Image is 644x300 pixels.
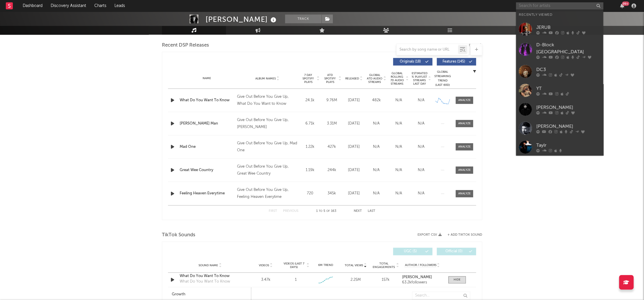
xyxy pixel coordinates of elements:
[344,97,364,103] div: [DATE]
[405,263,436,267] span: Author / Followers
[344,191,364,196] div: [DATE]
[310,208,342,215] div: 1 5 163
[252,277,279,283] div: 3.47k
[516,138,603,157] a: Taylr
[300,167,319,173] div: 1.19k
[269,210,277,213] button: First
[199,264,218,267] span: Sound Name
[300,73,316,84] span: 7 Day Spotify Plays
[162,232,195,239] span: TikTok Sounds
[402,275,443,279] a: [PERSON_NAME]
[393,58,432,65] button: Originals(18)
[285,15,321,23] button: Track
[180,97,234,103] a: What Do You Want To Know
[536,104,600,111] div: [PERSON_NAME]
[411,72,427,86] span: Estimated % Playlist Streams Last Day
[237,140,298,154] div: Give Out Before You Give Up, Mad One
[397,47,458,52] input: Search by song name or URL
[397,60,424,63] span: Originals ( 18 )
[411,97,431,103] div: N/A
[180,121,234,127] a: [PERSON_NAME] Man
[411,121,431,127] div: N/A
[402,281,443,285] div: 63.2k followers
[434,70,451,87] div: Global Streaming Trend (Last 60D)
[344,167,364,173] div: [DATE]
[237,117,298,131] div: Give Out Before You Give Up, [PERSON_NAME]
[516,20,603,39] a: JERUB
[367,167,386,173] div: N/A
[322,191,341,196] div: 345k
[411,144,431,150] div: N/A
[368,210,375,213] button: Last
[447,233,482,237] button: + Add TikTok Sound
[300,191,319,196] div: 720
[516,119,603,138] a: [PERSON_NAME]
[516,100,603,119] a: [PERSON_NAME]
[516,39,603,62] a: D-Block [GEOGRAPHIC_DATA]
[411,191,431,196] div: N/A
[367,73,383,84] span: Global ATD Audio Streams
[519,11,600,18] div: Recently Viewed
[367,144,386,150] div: N/A
[536,42,600,56] div: D-Block [GEOGRAPHIC_DATA]
[300,97,319,103] div: 24.1k
[417,233,442,237] button: Export CSV
[536,142,600,149] div: Taylr
[536,24,600,31] div: JERUB
[237,93,298,107] div: Give Out Before You Give Up, What Do You Want to Know
[389,144,408,150] div: N/A
[322,121,341,127] div: 3.31M
[322,144,341,150] div: 427k
[367,97,386,103] div: 482k
[536,85,600,92] div: YT
[372,262,396,269] span: Total Engagements
[393,248,432,255] button: UGC(5)
[322,97,341,103] div: 9.76M
[180,273,240,279] a: What Do You Want To Know
[620,3,624,8] button: 99+
[389,72,405,86] span: Global Rolling 7D Audio Streams
[180,144,234,150] a: Mad One
[345,77,359,80] span: Released
[516,2,603,10] input: Search for artists
[367,121,386,127] div: N/A
[322,73,338,84] span: ATD Spotify Plays
[312,263,339,267] div: 6M Trend
[300,144,319,150] div: 1.22k
[536,66,600,73] div: DC3
[397,250,424,253] span: UGC ( 5 )
[322,167,341,173] div: 244k
[367,191,386,196] div: N/A
[412,292,470,300] input: Search...
[437,248,476,255] button: Official(0)
[440,60,467,63] span: Features ( 145 )
[622,1,629,6] div: 99 +
[206,15,278,24] div: [PERSON_NAME]
[342,277,369,283] div: 2.25M
[437,58,476,65] button: Features(145)
[389,167,408,173] div: N/A
[319,210,322,212] span: to
[180,76,234,81] div: Name
[259,264,269,267] span: Videos
[255,77,276,80] span: Album Names
[237,187,298,200] div: Give Out Before You Give Up, Feeling Heaven Everytime
[442,233,482,237] button: + Add TikTok Sound
[344,121,364,127] div: [DATE]
[283,210,298,213] button: Previous
[516,62,603,81] a: DC3
[389,121,408,127] div: N/A
[180,191,234,196] a: Feeling Heaven Everytime
[162,42,209,49] span: Recent DSP Releases
[389,97,408,103] div: N/A
[411,167,431,173] div: N/A
[180,167,234,173] a: Great Wee Country
[372,277,399,283] div: 157k
[326,210,330,212] span: of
